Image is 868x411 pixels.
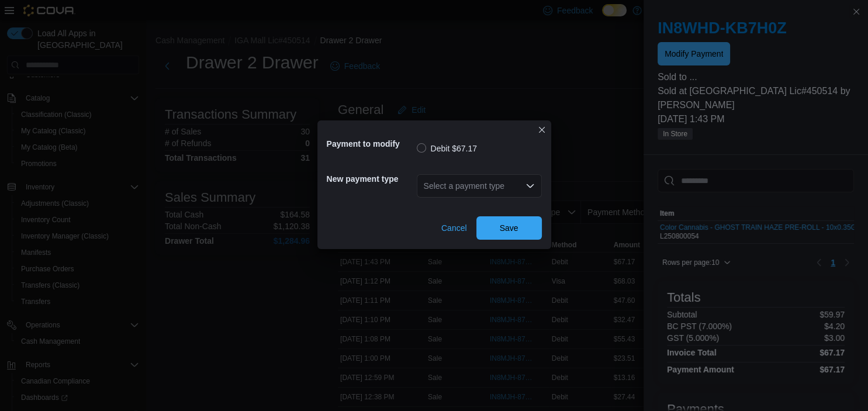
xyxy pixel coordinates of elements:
[441,222,467,234] span: Cancel
[476,216,542,240] button: Save
[525,181,535,191] button: Open list of options
[327,132,414,156] h5: Payment to modify
[424,179,425,193] input: Accessible screen reader label
[437,216,472,240] button: Cancel
[500,222,518,234] span: Save
[327,167,414,191] h5: New payment type
[535,123,549,137] button: Closes this modal window
[417,141,477,156] label: Debit $67.17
